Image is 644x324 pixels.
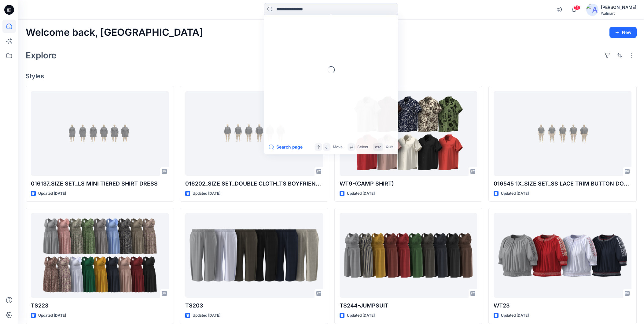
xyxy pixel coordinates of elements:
p: Updated [DATE] [501,190,529,197]
a: 016202_SIZE SET_DOUBLE CLOTH_TS BOYFRIEND SHIRT [185,91,323,176]
p: Updated [DATE] [193,312,220,319]
p: Updated [DATE] [347,190,375,197]
p: WT23 [494,301,631,310]
p: TS223 [31,301,169,310]
p: Updated [DATE] [38,312,66,319]
a: 016137_SIZE SET_LS MINI TIERED SHIRT DRESS [31,91,169,176]
h2: Explore [26,50,57,60]
p: TS203 [185,301,323,310]
a: WT9-(CAMP SHIRT) [340,91,477,176]
a: TS244-JUMPSUIT [340,213,477,298]
h4: Styles [26,72,637,80]
p: Move [333,144,343,150]
p: esc [375,144,381,150]
p: Quit [386,144,393,150]
button: New [609,27,637,38]
a: TS203 [185,213,323,298]
p: WT9-(CAMP SHIRT) [340,179,477,188]
a: 016545 1X_SIZE SET_SS LACE TRIM BUTTON DOWN TOP [494,91,631,176]
button: Search page [269,143,303,151]
a: TS223 [31,213,169,298]
a: WT23 [494,213,631,298]
p: TS244-JUMPSUIT [340,301,477,310]
p: Updated [DATE] [347,312,375,319]
p: 016545 1X_SIZE SET_SS LACE TRIM BUTTON DOWN TOP [494,179,631,188]
div: [PERSON_NAME] [601,4,636,11]
img: avatar [586,4,598,16]
p: 016202_SIZE SET_DOUBLE CLOTH_TS BOYFRIEND SHIRT [185,179,323,188]
span: 15 [574,5,580,10]
h2: Welcome back, [GEOGRAPHIC_DATA] [26,27,203,38]
p: Updated [DATE] [501,312,529,319]
div: Walmart [601,11,636,16]
p: Select [357,144,368,150]
p: Updated [DATE] [38,190,66,197]
p: Updated [DATE] [193,190,220,197]
p: 016137_SIZE SET_LS MINI TIERED SHIRT DRESS [31,179,169,188]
